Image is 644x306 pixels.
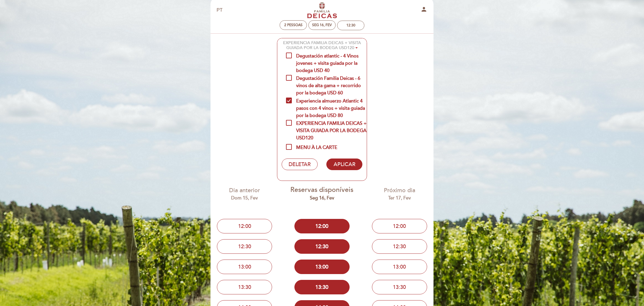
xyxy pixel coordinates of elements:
button: 12:00 [217,219,272,233]
button: EXPERIENCIA FAMILIA DEICAS + VISITA GUIADA POR LA BODEGA USD120 [277,38,367,53]
a: Bodega Familia Deicas [286,2,358,18]
button: 13:30 [372,280,427,294]
div: Seg 16, fev [312,23,332,27]
i: person [420,6,427,13]
span: Degustación Familia Deicas - 6 vinos de alta gama + recorrido por la bodega USD 60 [286,75,367,82]
button: 13:00 [372,260,427,274]
div: Próximo dia [365,186,434,201]
button: 12:00 [294,219,350,233]
span: Experiencia almuerzo Atlantic 4 pasos con 4 vinos + visita guiada por la bodega USD 80 [286,98,367,105]
span: Degustación atlantic - 4 Vinos jovenes + visita guiada por la bodega USD 40 [286,53,367,60]
div: Dom 15, fev [210,195,279,201]
span: EXPERIENCIA FAMILIA DEICAS + VISITA GUIADA POR LA BODEGA USD120 [286,120,367,127]
div: Reservas disponíveis [288,185,357,201]
button: 12:30 [217,239,272,254]
div: 12:30 [346,23,355,28]
div: Dia anterior [210,186,279,201]
span: MENU À LA CARTE [286,144,337,151]
button: 12:30 [294,239,350,254]
button: person [420,6,427,15]
button: 13:30 [217,280,272,294]
span: 2 pessoas [284,23,303,27]
button: 13:00 [294,260,350,274]
button: DELETAR [282,159,317,170]
div: Ter 17, fev [365,195,434,201]
button: 12:30 [372,239,427,254]
button: APLICAR [326,159,362,170]
button: 13:00 [217,260,272,274]
button: 12:00 [372,219,427,233]
ng-container: EXPERIENCIA FAMILIA DEICAS + VISITA GUIADA POR LA BODEGA USD120 [283,40,361,50]
button: 13:30 [294,280,350,294]
div: Seg 16, fev [288,195,357,201]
